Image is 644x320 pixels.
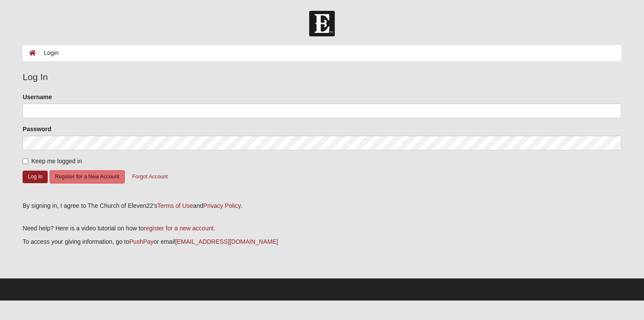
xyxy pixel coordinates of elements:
input: Keep me logged in [23,158,28,164]
button: Register for a New Account [49,170,125,184]
label: Username [23,93,52,101]
button: Log In [23,171,48,183]
span: Keep me logged in [31,158,82,165]
a: [EMAIL_ADDRESS][DOMAIN_NAME] [175,238,278,245]
img: Church of Eleven22 Logo [309,11,335,36]
legend: Log In [23,70,621,84]
a: PushPay [129,238,154,245]
li: Login [36,48,59,58]
a: register for a new account [144,225,214,232]
a: Terms of Use [157,202,193,209]
label: Password [23,125,51,133]
div: By signing in, I agree to The Church of Eleven22's and . [23,201,621,210]
p: To access your giving information, go to or email [23,237,621,246]
button: Forgot Account [127,170,173,184]
a: Privacy Policy [203,202,241,209]
p: Need help? Here is a video tutorial on how to . [23,224,621,233]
